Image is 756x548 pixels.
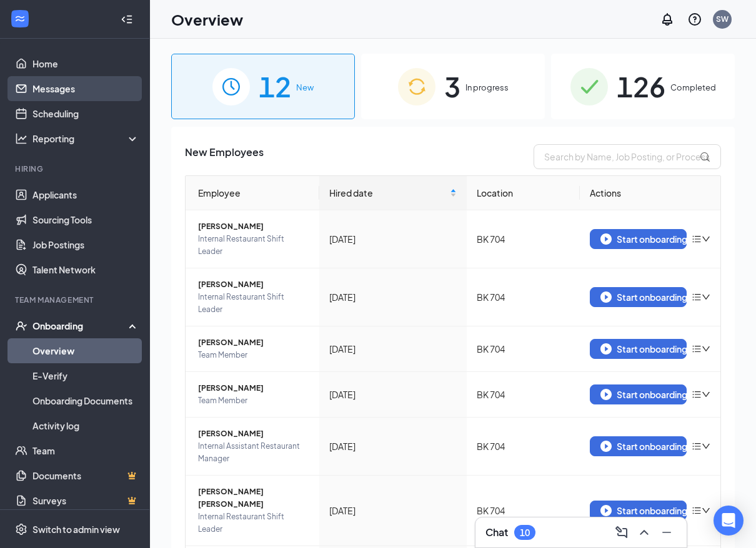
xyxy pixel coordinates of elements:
button: Start onboarding [590,501,687,521]
span: bars [692,234,702,244]
span: bars [692,344,702,354]
span: Hired date [329,186,447,200]
td: BK 704 [467,418,580,476]
span: New Employees [185,144,264,169]
span: [PERSON_NAME] [198,336,309,349]
div: Start onboarding [600,505,676,516]
button: Start onboarding [590,384,687,404]
h3: Chat [485,526,508,539]
span: Team Member [198,394,309,407]
a: SurveysCrown [32,488,139,513]
button: Start onboarding [590,287,687,307]
span: In progress [465,81,509,94]
svg: ComposeMessage [614,525,629,540]
span: 3 [444,65,460,108]
button: Start onboarding [590,229,687,249]
span: [PERSON_NAME] [198,382,309,394]
span: down [702,506,710,515]
div: [DATE] [329,290,457,304]
a: Sourcing Tools [32,207,139,232]
svg: Settings [15,523,27,536]
span: [PERSON_NAME] [PERSON_NAME] [198,486,309,511]
span: down [702,235,710,243]
span: Completed [670,81,716,94]
a: E-Verify [32,363,139,388]
span: Team Member [198,349,309,361]
div: 10 [520,527,530,538]
svg: Notifications [660,12,675,27]
td: BK 704 [467,326,580,372]
th: Location [467,176,580,210]
span: bars [692,506,702,516]
div: Start onboarding [600,441,676,452]
svg: Minimize [659,525,674,540]
div: [DATE] [329,439,457,453]
span: New [296,81,314,94]
td: BK 704 [467,268,580,326]
span: down [702,442,710,451]
input: Search by Name, Job Posting, or Process [534,144,721,169]
div: [DATE] [329,388,457,401]
span: [PERSON_NAME] [198,278,309,291]
span: [PERSON_NAME] [198,220,309,233]
button: ChevronUp [634,522,654,542]
div: Hiring [15,164,137,174]
span: bars [692,292,702,302]
a: Home [32,51,139,76]
button: Start onboarding [590,436,687,456]
a: DocumentsCrown [32,463,139,488]
span: [PERSON_NAME] [198,428,309,440]
a: Talent Network [32,257,139,282]
a: Job Postings [32,232,139,257]
span: Internal Restaurant Shift Leader [198,291,309,316]
div: SW [716,14,729,24]
span: bars [692,389,702,399]
span: 12 [259,65,291,108]
svg: Analysis [15,132,27,145]
div: Start onboarding [600,233,676,245]
td: BK 704 [467,476,580,546]
span: Internal Assistant Restaurant Manager [198,440,309,465]
svg: Collapse [121,13,133,26]
a: Team [32,438,139,463]
span: down [702,345,710,353]
span: bars [692,441,702,451]
svg: QuestionInfo [687,12,702,27]
span: 126 [617,65,665,108]
th: Actions [580,176,720,210]
div: Start onboarding [600,389,676,400]
span: down [702,293,710,301]
button: ComposeMessage [612,522,632,542]
button: Minimize [657,522,677,542]
div: Start onboarding [600,291,676,303]
button: Start onboarding [590,339,687,359]
svg: UserCheck [15,320,27,332]
div: [DATE] [329,504,457,517]
a: Applicants [32,182,139,207]
th: Employee [186,176,319,210]
span: Internal Restaurant Shift Leader [198,233,309,258]
div: Reporting [32,132,140,145]
div: Switch to admin view [32,523,120,536]
div: Start onboarding [600,343,676,355]
a: Scheduling [32,101,139,126]
h1: Overview [171,9,243,30]
svg: WorkstreamLogo [14,12,26,25]
a: Onboarding Documents [32,388,139,413]
a: Overview [32,338,139,363]
span: Internal Restaurant Shift Leader [198,511,309,536]
div: [DATE] [329,232,457,246]
div: Onboarding [32,320,129,332]
span: down [702,390,710,399]
div: [DATE] [329,342,457,356]
a: Messages [32,76,139,101]
a: Activity log [32,413,139,438]
div: Team Management [15,295,137,305]
td: BK 704 [467,210,580,268]
td: BK 704 [467,372,580,418]
svg: ChevronUp [637,525,652,540]
div: Open Intercom Messenger [714,506,744,536]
